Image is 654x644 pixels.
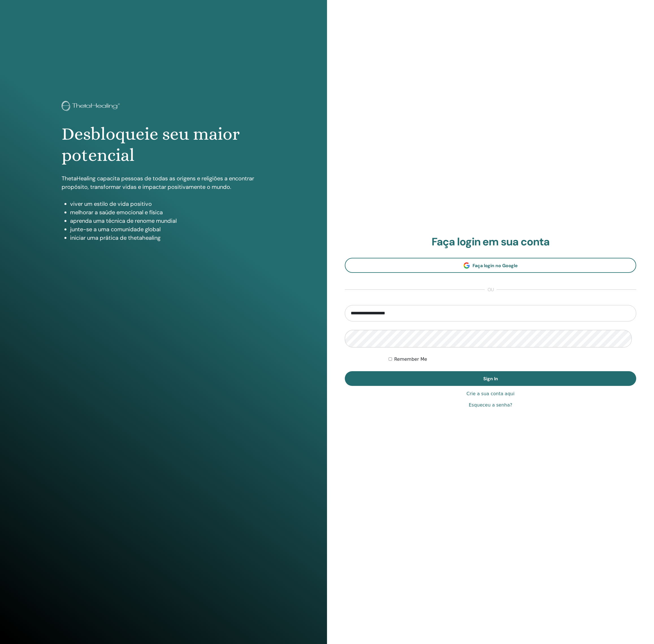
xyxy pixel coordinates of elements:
[389,356,636,363] div: Keep me authenticated indefinitely or until I manually logout
[70,225,265,234] li: junte-se a uma comunidade global
[394,356,427,363] label: Remember Me
[70,234,265,242] li: iniciar uma prática de thetahealing
[70,217,265,225] li: aprenda uma técnica de renome mundial
[345,371,636,386] button: Sign In
[485,286,497,293] span: ou
[345,235,636,248] h2: Faça login em sua conta
[483,376,498,382] span: Sign In
[70,208,265,217] li: melhorar a saúde emocional e física
[467,390,515,397] a: Crie a sua conta aqui
[345,258,636,273] a: Faça login no Google
[62,174,265,191] p: ThetaHealing capacita pessoas de todas as origens e religiões a encontrar propósito, transformar ...
[473,263,518,269] span: Faça login no Google
[70,200,265,208] li: viver um estilo de vida positivo
[469,402,512,409] a: Esqueceu a senha?
[62,124,265,166] h1: Desbloqueie seu maior potencial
